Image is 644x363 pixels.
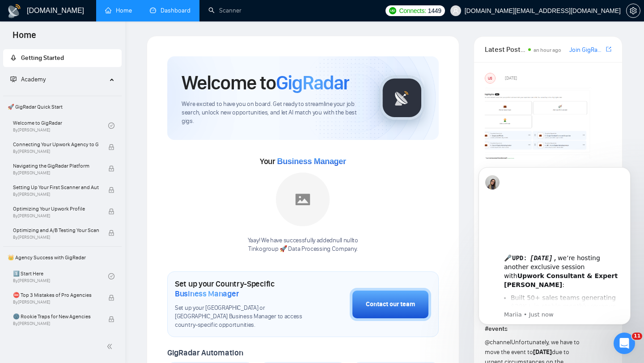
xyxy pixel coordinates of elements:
[453,8,459,14] span: user
[108,165,114,172] span: lock
[13,312,99,321] span: 🌚 Rookie Traps for New Agencies
[10,76,17,82] span: fund-projection-screen
[614,333,635,354] iframe: Intercom live chat
[21,54,64,62] span: Getting Started
[3,49,122,67] li: Getting Started
[108,122,114,129] span: check-circle
[108,144,114,150] span: lock
[13,300,99,305] span: By [PERSON_NAME]
[13,226,99,235] span: Optimizing and A/B Testing Your Scanner for Better Results
[108,187,114,193] span: lock
[632,333,642,340] span: 11
[108,295,114,301] span: lock
[106,342,115,351] span: double-left
[105,7,132,14] a: homeHome
[13,266,108,286] a: 1️⃣ Start HereBy[PERSON_NAME]
[5,29,43,47] span: Home
[626,4,640,18] button: setting
[626,7,640,14] a: setting
[627,7,640,14] span: setting
[13,149,99,154] span: By [PERSON_NAME]
[13,161,99,170] span: Navigating the GigRadar Platform
[13,140,99,149] span: Connecting Your Upwork Agency to GigRadar
[13,204,99,213] span: Optimizing Your Upwork Profile
[13,213,99,219] span: By [PERSON_NAME]
[208,7,241,14] a: searchScanner
[13,192,99,197] span: By [PERSON_NAME]
[389,7,396,14] img: upwork-logo.png
[428,6,441,16] span: 1449
[108,273,114,279] span: check-circle
[108,316,114,322] span: lock
[465,159,644,330] iframe: Intercom notifications message
[485,73,495,83] div: US
[13,116,108,135] a: Welcome to GigRadarBy[PERSON_NAME]
[4,249,121,266] span: 👑 Agency Success with GigRadar
[150,7,191,14] a: dashboardDashboard
[399,6,426,16] span: Connects:
[4,98,121,116] span: 🚀 GigRadar Quick Start
[108,230,114,236] span: lock
[13,291,99,300] span: ⛔ Top 3 Mistakes of Pro Agencies
[13,321,99,326] span: By [PERSON_NAME]
[7,4,21,18] img: logo
[13,170,99,176] span: By [PERSON_NAME]
[10,76,46,83] span: Academy
[13,235,99,240] span: By [PERSON_NAME]
[10,55,17,61] span: rocket
[21,76,46,83] span: Academy
[108,208,114,215] span: lock
[13,183,99,192] span: Setting Up Your First Scanner and Auto-Bidder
